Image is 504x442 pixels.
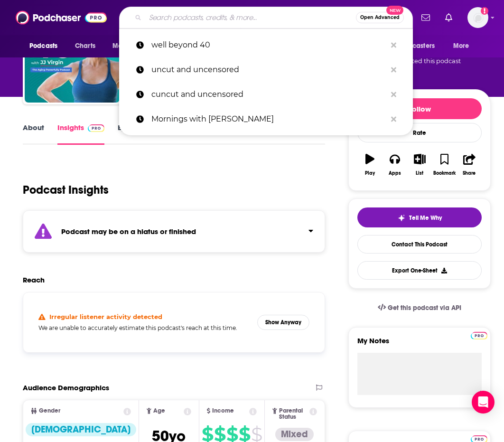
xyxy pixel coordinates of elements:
svg: Add a profile image [481,7,488,15]
span: Gender [39,408,60,414]
span: $ [226,427,238,442]
a: InsightsPodchaser Pro [57,123,104,145]
button: Share [457,148,482,182]
button: Open AdvancedNew [356,12,404,23]
span: $ [251,427,262,442]
a: About [23,123,44,145]
h5: We are unable to accurately estimate this podcast's reach at this time. [38,324,250,331]
span: $ [239,427,250,442]
a: Show notifications dropdown [418,9,434,26]
div: List [416,170,423,176]
button: Follow [357,98,482,119]
span: Open Advanced [360,15,400,20]
section: Click to expand status details [23,210,325,253]
button: Show Anyway [257,315,309,330]
img: Podchaser - Follow, Share and Rate Podcasts [16,9,107,27]
span: $ [202,427,213,442]
div: [DEMOGRAPHIC_DATA] [26,423,136,436]
input: Search podcasts, credits, & more... [145,10,356,25]
div: Search podcasts, credits, & more... [119,7,413,28]
button: Bookmark [432,148,457,182]
h1: Podcast Insights [23,183,109,197]
a: Get this podcast via API [370,296,469,320]
div: Play [365,170,375,176]
a: Contact This Podcast [357,235,482,254]
a: uncut and uncensored [119,57,413,82]
div: Apps [389,170,401,176]
button: Show profile menu [467,7,488,28]
span: More [453,39,469,53]
span: Parental Status [279,408,308,420]
p: well beyond 40 [151,33,386,57]
a: Pro website [471,330,487,339]
span: Logged in as sarahhallprinc [467,7,488,28]
a: Mornings with [PERSON_NAME] [119,107,413,132]
button: Play [357,148,382,182]
h2: Reach [23,275,45,284]
button: Apps [383,148,407,182]
button: List [407,148,432,182]
button: open menu [23,37,70,55]
a: Show notifications dropdown [441,9,456,26]
img: Podchaser Pro [471,332,487,339]
span: Charts [75,39,95,53]
span: rated this podcast [406,57,461,65]
button: tell me why sparkleTell Me Why [357,207,482,227]
a: Episodes1209 [118,123,167,145]
a: well beyond 40 [119,33,413,57]
div: Mixed [275,428,314,441]
span: Age [153,408,165,414]
button: open menu [447,37,481,55]
a: cuncut and uncensored [119,82,413,107]
span: Income [212,408,234,414]
span: Podcasts [29,39,57,53]
span: New [386,6,403,15]
div: Share [463,170,476,176]
span: $ [214,427,225,442]
a: Charts [69,37,101,55]
span: Monitoring [112,39,146,53]
h2: Audience Demographics [23,383,109,392]
img: tell me why sparkle [398,214,405,222]
button: open menu [106,37,159,55]
span: Tell Me Why [409,214,442,222]
button: Export One-Sheet [357,261,482,280]
img: Podchaser Pro [88,124,104,132]
strong: Podcast may be on a hiatus or finished [61,227,196,236]
button: open menu [383,37,448,55]
img: User Profile [467,7,488,28]
h4: Irregular listener activity detected [49,313,162,320]
div: Open Intercom Messenger [472,391,495,414]
p: uncut and uncensored [151,57,386,82]
div: Rate [357,123,482,142]
p: Mornings with Zerlina [151,107,386,132]
label: My Notes [357,336,482,353]
p: cuncut and uncensored [151,82,386,107]
div: Bookmark [433,170,456,176]
span: Get this podcast via API [388,304,461,312]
